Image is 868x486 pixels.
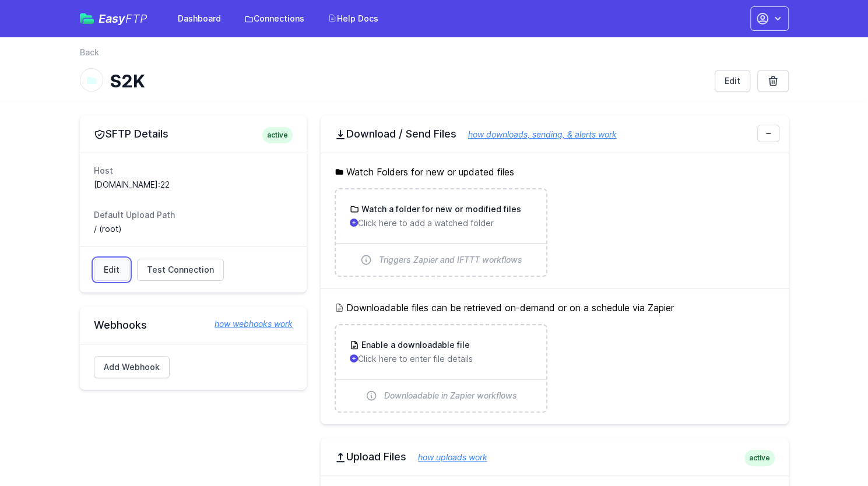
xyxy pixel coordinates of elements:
dd: / (root) [94,223,293,235]
a: Enable a downloadable file Click here to enter file details Downloadable in Zapier workflows [336,325,546,411]
a: Dashboard [171,8,228,29]
a: how downloads, sending, & alerts work [456,129,617,139]
a: how webhooks work [203,318,293,330]
p: Click here to add a watched folder [350,217,532,229]
span: Downloadable in Zapier workflows [384,390,517,402]
h2: Download / Send Files [335,127,775,141]
span: Easy [99,13,147,24]
span: Test Connection [147,264,214,276]
h2: SFTP Details [94,127,293,141]
h5: Watch Folders for new or updated files [335,165,775,179]
nav: Breadcrumb [80,47,789,65]
h1: S2K [110,71,705,91]
a: Test Connection [137,259,224,281]
iframe: Drift Widget Chat Controller [810,428,854,472]
span: active [262,127,293,143]
h2: Upload Files [335,450,775,464]
a: Help Docs [321,8,385,29]
dt: Host [94,165,293,177]
a: Back [80,47,99,58]
a: how uploads work [406,452,487,462]
span: Triggers Zapier and IFTTT workflows [379,254,522,266]
h3: Watch a folder for new or modified files [359,203,521,215]
p: Click here to enter file details [350,353,532,365]
h2: Webhooks [94,318,293,332]
img: easyftp_logo.png [80,13,94,24]
a: Watch a folder for new or modified files Click here to add a watched folder Triggers Zapier and I... [336,189,546,276]
a: Add Webhook [94,356,170,378]
h5: Downloadable files can be retrieved on-demand or on a schedule via Zapier [335,301,775,315]
a: EasyFTP [80,13,147,24]
dd: [DOMAIN_NAME]:22 [94,179,293,191]
h3: Enable a downloadable file [359,339,470,351]
span: active [744,450,775,466]
span: FTP [125,12,147,26]
dt: Default Upload Path [94,209,293,221]
a: Edit [715,70,750,92]
a: Connections [237,8,311,29]
a: Edit [94,259,129,281]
